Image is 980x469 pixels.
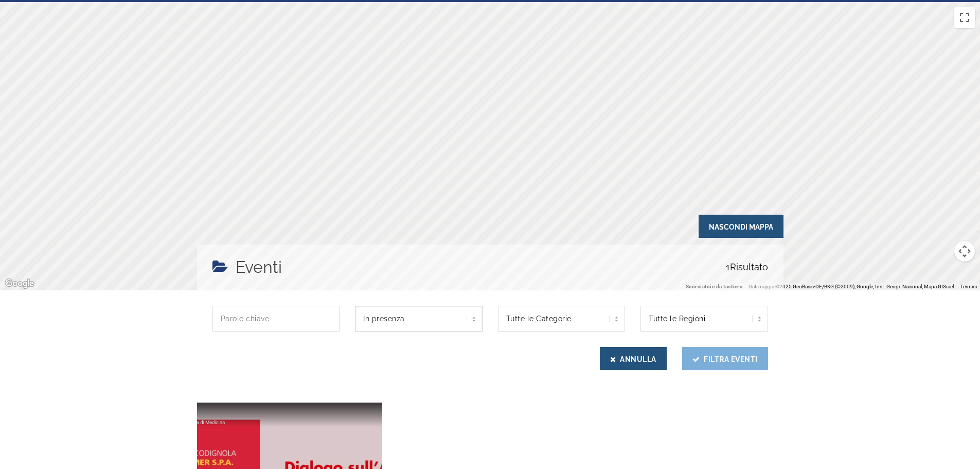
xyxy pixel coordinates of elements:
span: Nascondi Mappa [699,215,783,238]
span: 1 [726,262,730,272]
button: Annulla [600,347,667,370]
a: Termini (si apre in una nuova scheda) [960,284,977,289]
button: Attiva/disattiva vista schermo intero [954,7,975,28]
button: Controlli di visualizzazione della mappa [954,241,975,262]
button: Filtra Eventi [682,347,768,370]
input: Parole chiave [212,306,340,332]
span: Risultato [726,255,768,280]
a: Visualizza questa zona in Google Maps (in una nuova finestra) [3,277,37,290]
span: Dati mappa ©2025 GeoBasis-DE/BKG (©2009), Google, Inst. Geogr. Nacional, Mapa GISrael [749,284,954,289]
img: Google [3,277,37,290]
h4: Eventi [236,255,282,280]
